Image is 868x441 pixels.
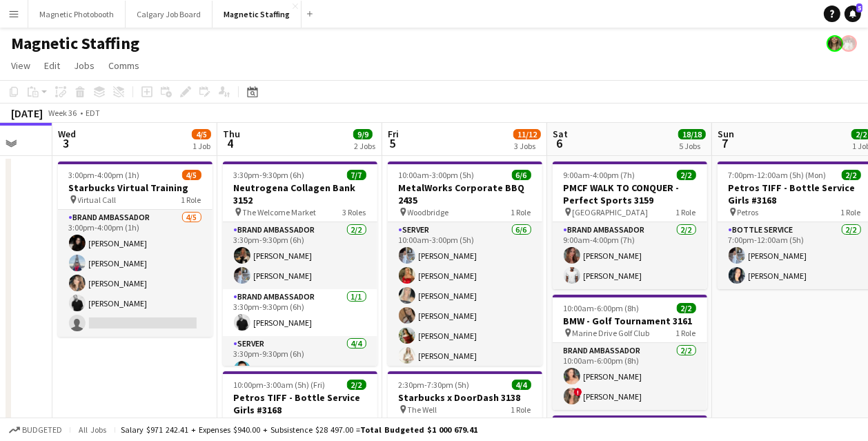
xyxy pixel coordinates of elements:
a: View [6,57,36,75]
app-user-avatar: Bianca Fantauzzi [827,35,843,52]
span: Budgeted [22,425,62,435]
span: Jobs [74,59,95,72]
a: Comms [103,57,145,75]
span: Total Budgeted $1 000 679.41 [360,424,477,435]
button: Magnetic Photobooth [28,1,126,28]
div: [DATE] [11,106,43,120]
span: Week 36 [46,108,80,118]
span: Comms [108,59,139,72]
h1: Magnetic Staffing [11,33,139,54]
a: 5 [845,6,861,22]
button: Budgeted [7,422,64,438]
span: View [11,59,30,72]
span: Edit [44,59,60,72]
div: EDT [86,108,100,118]
app-user-avatar: Kara & Monika [840,35,857,52]
button: Calgary Job Board [126,1,213,28]
a: Edit [39,57,66,75]
span: All jobs [76,424,109,435]
button: Magnetic Staffing [213,1,302,28]
a: Jobs [68,57,100,75]
div: Salary $971 242.41 + Expenses $940.00 + Subsistence $28 497.00 = [121,424,477,435]
span: 5 [856,3,862,12]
